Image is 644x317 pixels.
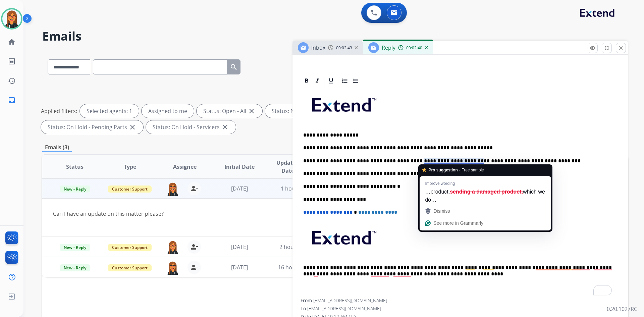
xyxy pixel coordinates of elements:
mat-icon: history [8,77,16,85]
div: To: [301,305,620,312]
mat-icon: inbox [8,96,16,104]
mat-icon: home [8,38,16,46]
mat-icon: person_remove [190,263,198,271]
span: 00:02:40 [406,45,422,51]
div: Status: On Hold - Pending Parts [41,120,143,134]
span: Updated Date [273,159,303,175]
span: [EMAIL_ADDRESS][DOMAIN_NAME] [307,305,381,312]
img: agent-avatar [166,240,179,254]
p: 0.20.1027RC [607,305,637,313]
p: Applied filters: [41,107,77,115]
div: Status: On Hold - Servicers [146,120,236,134]
span: New - Reply [60,186,90,193]
span: Reply [382,44,395,51]
div: Selected agents: 1 [80,104,139,118]
mat-icon: fullscreen [604,45,610,51]
div: Italic [312,76,322,86]
span: Customer Support [108,186,152,193]
span: Customer Support [108,244,152,251]
span: Initial Date [224,163,255,171]
div: Can I have an update on this matter please? [53,210,507,218]
span: 1 hour ago [281,185,308,192]
mat-icon: search [230,63,238,71]
span: Assignee [173,163,197,171]
span: [DATE] [231,185,248,192]
span: Inbox [311,44,325,51]
mat-icon: close [618,45,624,51]
img: avatar [2,9,21,28]
span: [EMAIL_ADDRESS][DOMAIN_NAME] [313,297,387,304]
div: Bold [302,76,312,86]
div: Assigned to me [142,104,194,118]
div: Underline [326,76,336,86]
img: agent-avatar [166,182,179,196]
span: Customer Support [108,264,152,271]
mat-icon: list_alt [8,57,16,65]
div: From: [301,297,620,304]
span: Status [66,163,84,171]
mat-icon: person_remove [190,184,198,193]
p: Emails (3) [42,143,72,152]
mat-icon: remove_red_eye [590,45,596,51]
div: Status: Open - All [197,104,262,118]
div: Ordered List [340,76,350,86]
div: Status: New - Initial [265,104,336,118]
span: New - Reply [60,264,90,271]
span: Type [124,163,136,171]
span: [DATE] [231,264,248,271]
span: 2 hours ago [279,243,310,251]
span: New - Reply [60,244,90,251]
mat-icon: close [248,107,256,115]
img: agent-avatar [166,261,179,275]
mat-icon: close [221,123,229,131]
div: To enrich screen reader interactions, please activate Accessibility in Grammarly extension settings [301,87,620,299]
h2: Emails [42,30,628,43]
span: 16 hours ago [278,264,311,271]
span: 00:02:43 [336,45,352,51]
mat-icon: close [128,123,137,131]
mat-icon: person_remove [190,243,198,251]
div: Bullet List [351,76,361,86]
span: [DATE] [231,243,248,251]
